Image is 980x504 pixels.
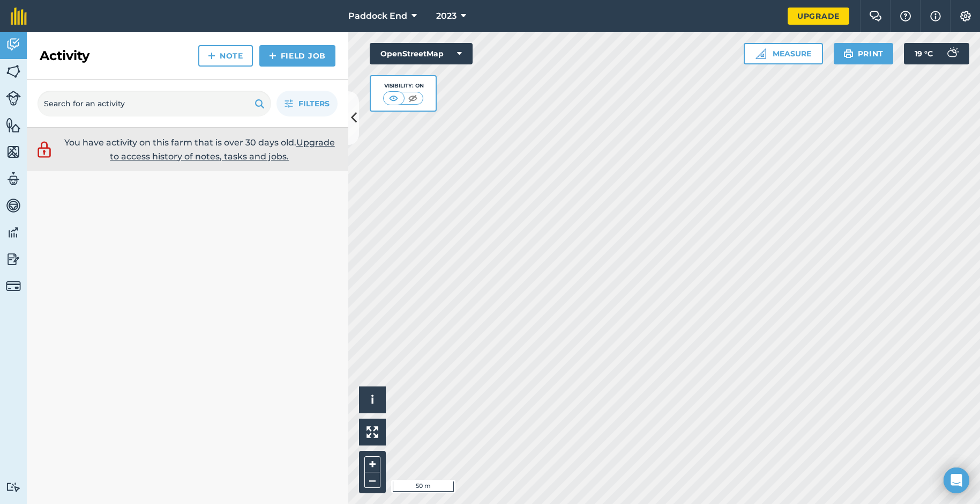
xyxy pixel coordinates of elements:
img: svg+xml;base64,PD94bWwgdmVyc2lvbj0iMS4wIiBlbmNvZGluZz0idXRmLTgiPz4KPCEtLSBHZW5lcmF0b3I6IEFkb2JlIE... [6,224,21,240]
img: svg+xml;base64,PHN2ZyB4bWxucz0iaHR0cDovL3d3dy53My5vcmcvMjAwMC9zdmciIHdpZHRoPSI1NiIgaGVpZ2h0PSI2MC... [6,63,21,79]
img: svg+xml;base64,PD94bWwgdmVyc2lvbj0iMS4wIiBlbmNvZGluZz0idXRmLTgiPz4KPCEtLSBHZW5lcmF0b3I6IEFkb2JlIE... [6,36,21,53]
img: Four arrows, one pointing top left, one top right, one bottom right and the last bottom left [366,426,378,438]
p: You have activity on this farm that is over 30 days old. [59,136,340,163]
img: svg+xml;base64,PHN2ZyB4bWxucz0iaHR0cDovL3d3dy53My5vcmcvMjAwMC9zdmciIHdpZHRoPSIxOSIgaGVpZ2h0PSIyNC... [843,47,854,60]
button: Print [834,43,894,64]
img: A cog icon [959,11,972,21]
span: Paddock End [348,10,407,23]
div: Visibility: On [383,82,424,90]
img: fieldmargin Logo [11,8,27,25]
a: Upgrade [788,8,849,25]
input: Search for an activity [38,91,271,116]
img: svg+xml;base64,PHN2ZyB4bWxucz0iaHR0cDovL3d3dy53My5vcmcvMjAwMC9zdmciIHdpZHRoPSIxNyIgaGVpZ2h0PSIxNy... [930,10,941,23]
img: svg+xml;base64,PHN2ZyB4bWxucz0iaHR0cDovL3d3dy53My5vcmcvMjAwMC9zdmciIHdpZHRoPSI1MCIgaGVpZ2h0PSI0MC... [406,93,420,104]
img: svg+xml;base64,PHN2ZyB4bWxucz0iaHR0cDovL3d3dy53My5vcmcvMjAwMC9zdmciIHdpZHRoPSIxNCIgaGVpZ2h0PSIyNC... [208,49,215,62]
img: svg+xml;base64,PD94bWwgdmVyc2lvbj0iMS4wIiBlbmNvZGluZz0idXRmLTgiPz4KPCEtLSBHZW5lcmF0b3I6IEFkb2JlIE... [6,171,21,187]
span: Filters [298,98,330,109]
span: i [371,393,374,406]
img: svg+xml;base64,PD94bWwgdmVyc2lvbj0iMS4wIiBlbmNvZGluZz0idXRmLTgiPz4KPCEtLSBHZW5lcmF0b3I6IEFkb2JlIE... [6,91,21,106]
img: svg+xml;base64,PD94bWwgdmVyc2lvbj0iMS4wIiBlbmNvZGluZz0idXRmLTgiPz4KPCEtLSBHZW5lcmF0b3I6IEFkb2JlIE... [6,279,21,294]
img: svg+xml;base64,PHN2ZyB4bWxucz0iaHR0cDovL3d3dy53My5vcmcvMjAwMC9zdmciIHdpZHRoPSI1MCIgaGVpZ2h0PSI0MC... [387,93,400,104]
img: Two speech bubbles overlapping with the left bubble in the forefront [869,11,882,21]
img: svg+xml;base64,PHN2ZyB4bWxucz0iaHR0cDovL3d3dy53My5vcmcvMjAwMC9zdmciIHdpZHRoPSIxOSIgaGVpZ2h0PSIyNC... [255,97,265,110]
a: Field Job [259,45,335,67]
button: i [359,386,386,413]
button: 19 °C [904,43,969,64]
img: svg+xml;base64,PD94bWwgdmVyc2lvbj0iMS4wIiBlbmNvZGluZz0idXRmLTgiPz4KPCEtLSBHZW5lcmF0b3I6IEFkb2JlIE... [35,140,54,159]
div: Open Intercom Messenger [944,468,969,493]
img: svg+xml;base64,PHN2ZyB4bWxucz0iaHR0cDovL3d3dy53My5vcmcvMjAwMC9zdmciIHdpZHRoPSI1NiIgaGVpZ2h0PSI2MC... [6,144,21,160]
button: – [364,472,380,488]
button: OpenStreetMap [370,43,473,64]
span: 2023 [436,10,457,23]
button: + [364,456,380,472]
img: svg+xml;base64,PD94bWwgdmVyc2lvbj0iMS4wIiBlbmNvZGluZz0idXRmLTgiPz4KPCEtLSBHZW5lcmF0b3I6IEFkb2JlIE... [6,251,21,267]
img: Ruler icon [755,48,766,59]
img: svg+xml;base64,PD94bWwgdmVyc2lvbj0iMS4wIiBlbmNvZGluZz0idXRmLTgiPz4KPCEtLSBHZW5lcmF0b3I6IEFkb2JlIE... [6,482,21,492]
a: Note [198,45,253,67]
span: 19 ° C [915,43,933,64]
img: svg+xml;base64,PHN2ZyB4bWxucz0iaHR0cDovL3d3dy53My5vcmcvMjAwMC9zdmciIHdpZHRoPSI1NiIgaGVpZ2h0PSI2MC... [6,117,21,133]
button: Filters [276,91,338,116]
img: A question mark icon [899,11,912,21]
img: svg+xml;base64,PHN2ZyB4bWxucz0iaHR0cDovL3d3dy53My5vcmcvMjAwMC9zdmciIHdpZHRoPSIxNCIgaGVpZ2h0PSIyNC... [269,49,276,62]
button: Measure [744,43,823,64]
h2: Activity [40,47,89,64]
img: svg+xml;base64,PD94bWwgdmVyc2lvbj0iMS4wIiBlbmNvZGluZz0idXRmLTgiPz4KPCEtLSBHZW5lcmF0b3I6IEFkb2JlIE... [6,198,21,214]
a: Upgrade to access history of notes, tasks and jobs. [110,137,335,162]
img: svg+xml;base64,PD94bWwgdmVyc2lvbj0iMS4wIiBlbmNvZGluZz0idXRmLTgiPz4KPCEtLSBHZW5lcmF0b3I6IEFkb2JlIE... [941,43,963,64]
